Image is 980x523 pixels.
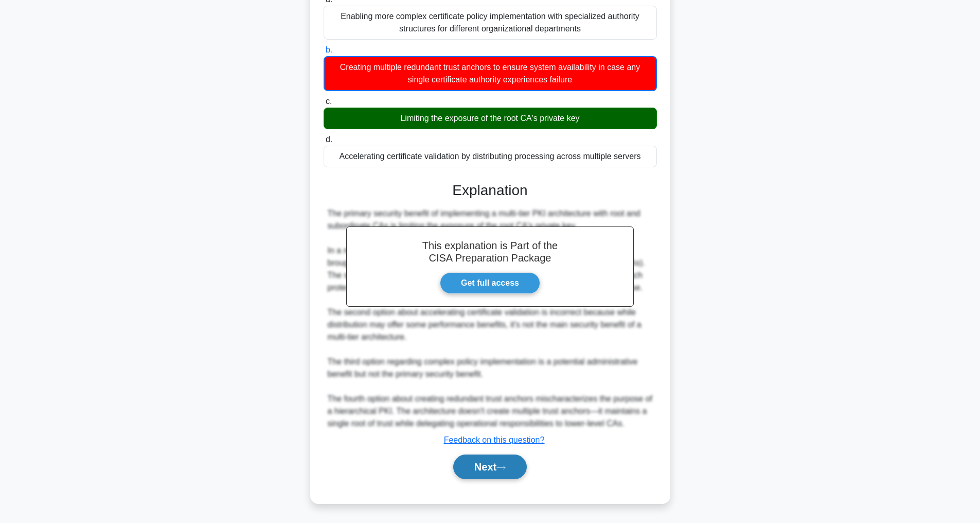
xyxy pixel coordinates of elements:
[330,182,651,199] h3: Explanation
[328,207,653,430] div: The primary security benefit of implementing a multi-tier PKI architecture with root and subordin...
[440,272,540,294] a: Get full access
[444,435,545,444] a: Feedback on this question?
[326,135,332,144] span: d.
[324,56,657,91] div: Creating multiple redundant trust anchors to ensure system availability in case any single certif...
[326,97,332,106] span: c.
[324,146,657,167] div: Accelerating certificate validation by distributing processing across multiple servers
[324,108,657,129] div: Limiting the exposure of the root CA's private key
[453,455,527,479] button: Next
[324,6,657,40] div: Enabling more complex certificate policy implementation with specialized authority structures for...
[326,45,332,54] span: b.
